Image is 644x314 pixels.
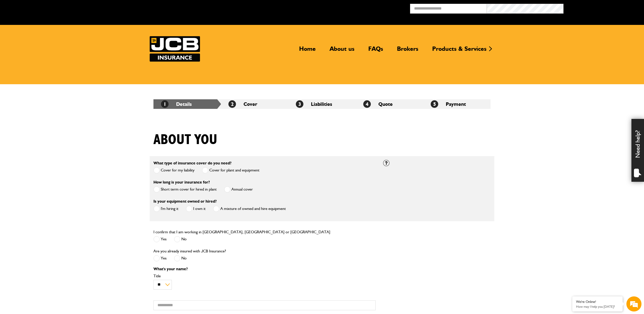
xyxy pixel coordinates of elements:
a: Products & Services [428,45,490,57]
label: Is your equipment owned or hired? [153,199,217,203]
li: Liabilities [288,99,356,109]
a: JCB Insurance Services [150,36,200,62]
label: Cover for my liability [153,167,194,173]
label: Cover for plant and equipment [202,167,259,173]
div: Need help? [631,119,644,182]
li: Quote [356,99,423,109]
button: Broker Login [563,4,640,12]
label: Yes [153,236,167,242]
span: 5 [431,100,438,108]
img: JCB Insurance Services logo [150,36,200,62]
a: FAQs [365,45,387,57]
li: Payment [423,99,491,109]
label: Are you already insured with JCB Insurance? [153,249,226,253]
label: No [174,255,187,261]
li: Details [153,99,221,109]
a: Home [295,45,319,57]
label: Short term cover for hired in plant [153,186,217,193]
h1: About you [153,131,217,148]
label: Annual cover [224,186,253,193]
span: 3 [296,100,303,108]
div: We're Online! [576,300,619,304]
li: Cover [221,99,288,109]
p: How may I help you today? [576,305,619,308]
label: Title [153,274,376,278]
span: 1 [161,100,169,108]
span: 4 [363,100,371,108]
label: I own it [186,206,206,212]
a: Brokers [393,45,422,57]
p: What's your name? [153,267,376,271]
label: Yes [153,255,167,261]
label: How long is your insurance for? [153,180,210,184]
a: About us [326,45,358,57]
label: A mixture of owned and hire equipment [213,206,286,212]
label: I confirm that I am working in [GEOGRAPHIC_DATA], [GEOGRAPHIC_DATA] or [GEOGRAPHIC_DATA] [153,230,330,234]
label: No [174,236,187,242]
span: 2 [228,100,236,108]
label: What type of insurance cover do you need? [153,161,231,165]
label: I'm hiring it [153,206,178,212]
